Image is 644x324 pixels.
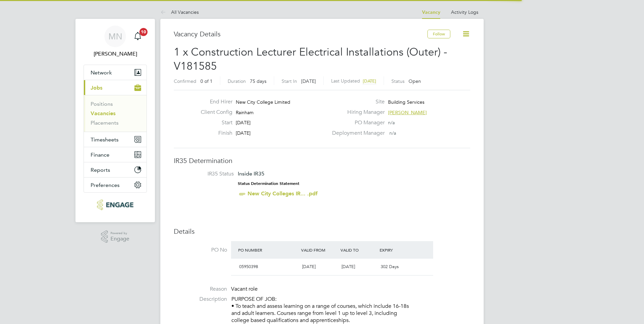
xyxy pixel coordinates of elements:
span: n/a [389,130,396,136]
a: Vacancy [422,9,440,15]
label: Hiring Manager [328,109,385,116]
label: Client Config [195,109,232,116]
span: 302 Days [381,264,399,269]
h3: IR35 Determination [174,156,470,165]
button: Network [84,65,147,80]
label: Confirmed [174,78,196,84]
label: Last Updated [331,78,360,84]
label: Deployment Manager [328,130,385,137]
span: [PERSON_NAME] [388,109,427,116]
a: Placements [91,120,119,126]
span: [DATE] [363,78,376,84]
span: Engage [110,236,129,242]
label: Description [174,296,227,303]
span: New City College Limited [236,99,290,105]
label: PO No [174,247,227,254]
label: IR35 Status [181,170,234,177]
h3: Details [174,227,470,236]
label: Site [328,98,385,105]
button: Preferences [84,177,147,192]
img: henry-blue-logo-retina.png [97,199,133,210]
span: Inside IR35 [238,170,264,177]
span: Building Services [388,99,424,105]
label: Status [391,78,405,84]
label: PO Manager [328,119,385,126]
div: Valid To [339,244,378,256]
label: Finish [195,130,232,137]
div: Expiry [378,244,417,256]
span: Jobs [91,85,102,91]
span: 75 days [250,78,266,84]
span: 0 of 1 [200,78,213,84]
button: Jobs [84,80,147,95]
a: Vacancies [91,110,116,117]
div: Jobs [84,95,147,132]
button: Follow [427,30,450,38]
span: n/a [388,120,395,126]
span: Open [409,78,421,84]
label: Start [195,119,232,126]
a: Positions [91,101,113,107]
span: [DATE] [236,120,251,126]
button: Reports [84,162,147,177]
label: Start In [282,78,297,84]
span: MN [108,32,122,41]
span: 10 [139,28,148,36]
a: New City Colleges IR... .pdf [248,190,318,197]
span: [DATE] [236,130,251,136]
span: Rainham [236,109,254,116]
span: 05950398 [239,264,258,269]
label: Reason [174,286,227,293]
span: Network [91,69,112,76]
span: 1 x Construction Lecturer Electrical Installations (Outer) - V181585 [174,45,447,73]
span: [DATE] [302,264,316,269]
button: Finance [84,147,147,162]
span: [DATE] [342,264,355,269]
span: Powered by [110,230,129,236]
span: Finance [91,152,109,158]
div: PO Number [236,244,299,256]
label: Duration [228,78,246,84]
a: Powered byEngage [101,230,130,243]
strong: Status Determination Statement [238,181,299,186]
span: Timesheets [91,136,119,143]
a: MN[PERSON_NAME] [84,26,147,58]
div: Valid From [299,244,339,256]
a: Go to home page [84,199,147,210]
label: End Hirer [195,98,232,105]
a: All Vacancies [160,9,199,15]
span: Reports [91,167,110,173]
button: Timesheets [84,132,147,147]
h3: Vacancy Details [174,30,427,38]
a: Activity Logs [451,9,478,15]
span: [DATE] [301,78,316,84]
span: Preferences [91,182,120,188]
span: Vacant role [231,286,258,292]
span: Mark Needham [84,50,147,58]
a: 10 [131,26,144,47]
nav: Main navigation [75,19,155,222]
